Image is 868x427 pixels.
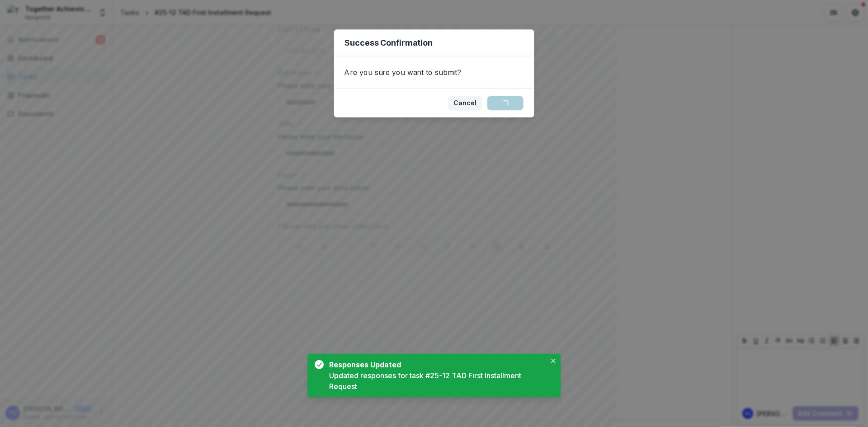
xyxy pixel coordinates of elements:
[448,96,482,110] button: Cancel
[329,359,542,370] div: Responses Updated
[548,356,559,366] button: Close
[334,56,534,88] div: Are you sure you want to submit?
[329,370,546,392] div: Updated responses for task #25-12 TAD First Installment Request
[334,29,534,56] header: Success Confirmation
